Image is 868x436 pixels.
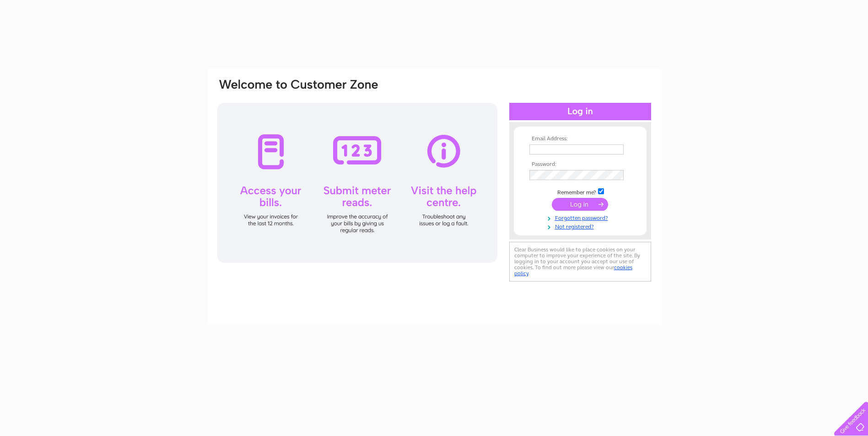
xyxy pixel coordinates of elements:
[529,222,633,230] a: Not registered?
[527,187,633,196] td: Remember me?
[514,264,632,276] a: cookies policy
[529,213,633,222] a: Forgotten password?
[527,161,633,168] th: Password:
[509,242,651,282] div: Clear Business would like to place cookies on your computer to improve your experience of the sit...
[527,136,633,142] th: Email Address:
[552,198,608,211] input: Submit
